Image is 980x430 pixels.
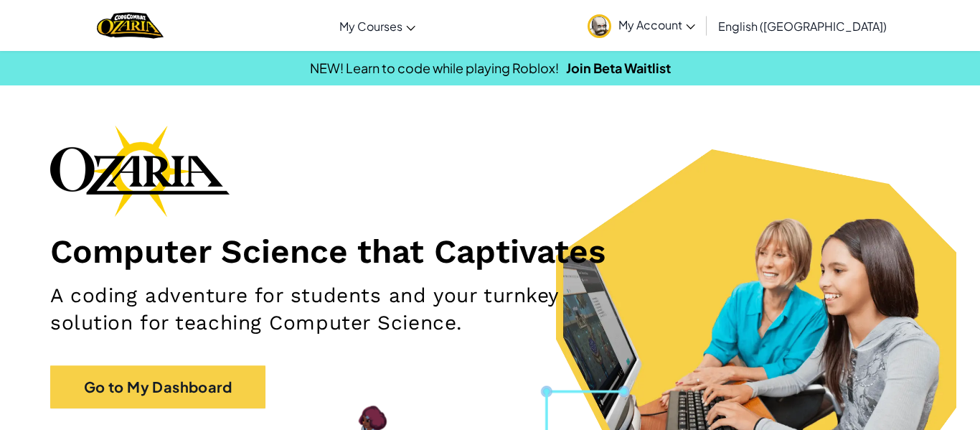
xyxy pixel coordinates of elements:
img: Ozaria branding logo [50,125,230,217]
a: Ozaria by CodeCombat logo [97,11,164,40]
a: Go to My Dashboard [50,365,265,408]
img: Home [97,11,164,40]
a: Join Beta Waitlist [566,60,671,76]
span: English ([GEOGRAPHIC_DATA]) [718,19,887,34]
a: My Account [580,3,702,48]
span: NEW! Learn to code while playing Roblox! [310,60,559,76]
span: My Courses [339,19,402,34]
a: English ([GEOGRAPHIC_DATA]) [711,6,894,45]
a: My Courses [332,6,423,45]
img: avatar [588,14,611,38]
h2: A coding adventure for students and your turnkey solution for teaching Computer Science. [50,282,639,337]
h1: Computer Science that Captivates [50,231,930,271]
span: My Account [618,17,695,32]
